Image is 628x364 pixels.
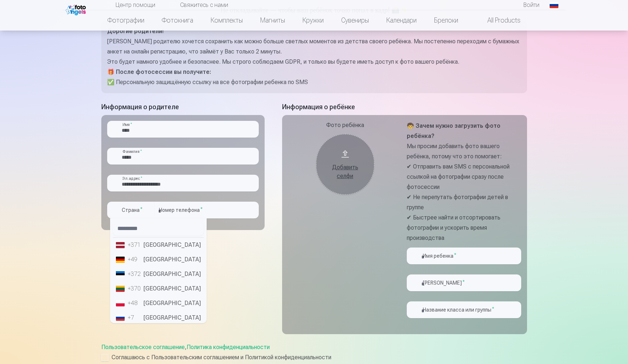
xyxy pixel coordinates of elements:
a: Комплекты [202,10,251,31]
li: [GEOGRAPHIC_DATA] [113,238,204,252]
li: [GEOGRAPHIC_DATA] [113,267,204,281]
p: ✔ Отправить вам SMS с персональной ссылкой на фотографии сразу после фотосессии [407,162,521,192]
a: Брелоки [425,10,467,31]
p: Мы просим добавить фото вашего ребёнка, потому что это помогает: [407,141,521,162]
li: [GEOGRAPHIC_DATA] [113,281,204,296]
a: Календари [378,10,425,31]
a: Фотокнига [153,10,202,31]
strong: Дорогие родители! [107,28,164,35]
li: [GEOGRAPHIC_DATA] [113,252,204,267]
label: Соглашаюсь с Пользовательским соглашением и Политикой конфиденциальности [101,353,527,362]
li: [GEOGRAPHIC_DATA] [113,310,204,325]
a: All products [467,10,529,31]
a: Магниты [251,10,294,31]
div: Фото ребёнка [288,121,402,130]
a: Политика конфиденциальности [187,344,270,351]
h5: Информация о ребёнке [282,102,527,112]
p: [PERSON_NAME] родителю хочется сохранить как можно больше светлых моментов из детства своего ребё... [107,36,521,57]
li: [GEOGRAPHIC_DATA] [113,296,204,310]
a: Кружки [294,10,332,31]
div: Добавить селфи [323,163,367,181]
div: +371 [128,241,142,249]
div: +48 [128,299,142,308]
a: Пользовательское соглашение [101,344,185,351]
h5: Информация о родителе [101,102,265,112]
div: +372 [128,270,142,278]
strong: 🎁 После фотосессии вы получите: [107,68,211,75]
div: , [101,343,527,362]
a: Сувениры [332,10,378,31]
button: Добавить селфи [316,134,374,195]
strong: 🧒 Зачем нужно загрузить фото ребёнка? [407,122,500,139]
a: Фотографии [99,10,153,31]
img: /fa1 [66,3,88,15]
p: Это будет намного удобнее и безопаснее. Мы строго соблюдаем GDPR, и только вы будете иметь доступ... [107,57,521,67]
p: ✔ Не перепутать фотографии детей в группе [407,192,521,213]
button: Страна* [107,202,155,218]
label: Страна [119,206,145,214]
div: +49 [128,255,142,264]
div: +7 [128,313,142,322]
p: ✔ Быстрее найти и отсортировать фотографии и ускорить время производства [407,213,521,243]
p: ✅ Персональную защищённую ссылку на все фотографии ребенка по SMS [107,77,521,87]
div: +370 [128,284,142,293]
